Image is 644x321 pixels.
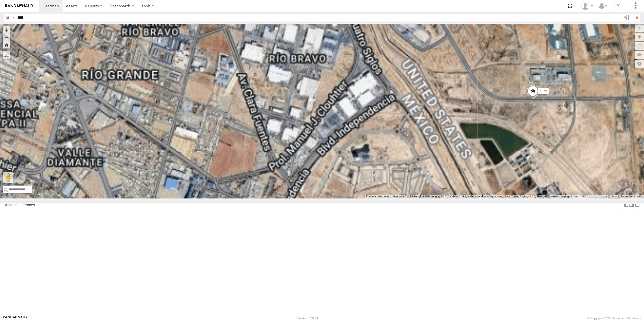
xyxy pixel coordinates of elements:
[3,34,10,41] button: Zoom out
[580,195,608,198] button: Map Scale: 500 m per 61 pixels
[5,4,33,8] img: rand-logo.svg
[11,14,16,22] label: Search Query
[622,14,633,22] label: Search Filter Options
[3,41,10,48] button: Zoom Home
[629,201,634,209] label: Dock Summary Table to the Right
[3,51,10,59] label: Measure
[297,317,318,320] div: Version: 305.03
[393,195,578,198] span: Map data ©2025 Google, INEGI Imagery ©2025 Airbus, CNES / Airbus, Landsat / Copernicus, Maxar Tec...
[540,89,547,93] span: 5072
[611,196,617,198] a: Terms
[621,195,642,198] a: Report a map error
[3,316,28,321] a: Visit our Website
[612,317,641,320] a: Terms and Conditions
[3,26,10,34] button: Zoom in
[2,201,19,209] label: Assets
[581,195,589,198] span: 500 m
[587,317,641,320] div: © Copyright 2025 -
[3,172,13,183] button: Drag Pegman onto the map to open Street View
[366,195,389,198] button: Keyboard shortcuts
[635,201,640,209] label: Hide Summary Table
[579,2,595,10] div: Roberto Garcia
[20,201,38,209] label: Fences
[614,2,623,10] i: ?
[635,60,644,68] label: Map Settings
[624,201,629,209] label: Dock Summary Table to the Left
